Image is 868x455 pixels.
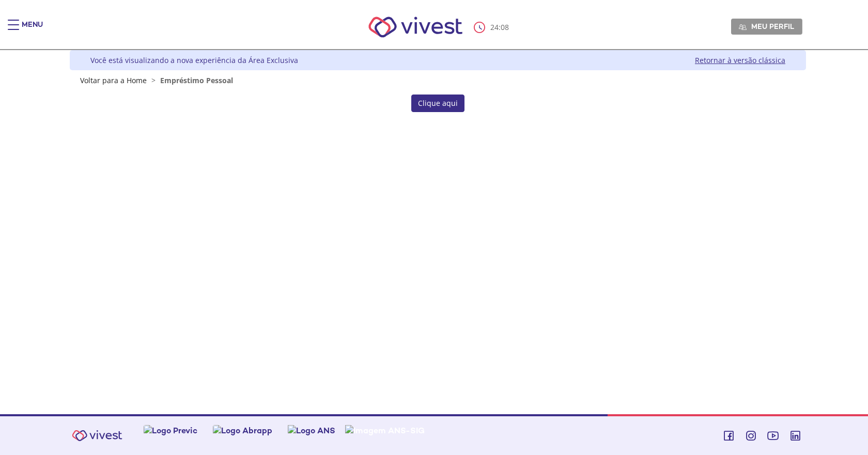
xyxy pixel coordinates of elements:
[66,424,128,447] img: Vivest
[474,22,511,33] div: :
[731,19,802,34] a: Meu perfil
[501,22,509,32] span: 08
[490,22,499,32] span: 24
[751,22,794,31] span: Meu perfil
[62,50,806,414] div: Vivest
[80,75,147,85] a: Voltar para a Home
[357,5,474,49] img: Vivest
[131,95,745,112] section: <span lang="pt-BR" dir="ltr">Empréstimos - Phoenix Finne</span>
[739,23,747,31] img: Meu perfil
[213,425,272,436] img: Logo Abrapp
[22,20,43,40] div: Menu
[411,95,464,112] a: Clique aqui
[288,425,335,436] img: Logo ANS
[144,425,197,436] img: Logo Previc
[345,425,425,436] img: Imagem ANS-SIG
[695,55,785,65] a: Retornar à versão clássica
[149,75,158,85] span: >
[90,55,298,65] div: Você está visualizando a nova experiência da Área Exclusiva
[160,75,233,85] span: Empréstimo Pessoal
